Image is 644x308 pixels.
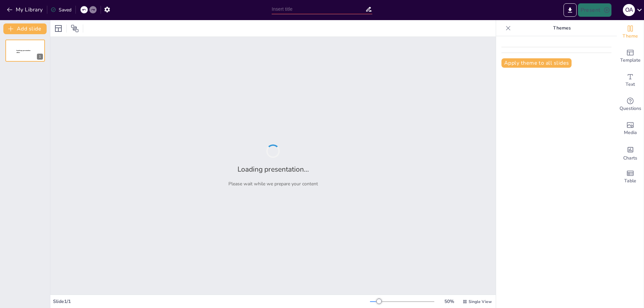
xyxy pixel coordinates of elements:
[617,68,644,93] div: Add text boxes
[501,58,572,68] button: Apply theme to all slides
[16,50,31,54] span: Sendsteps presentation editor
[617,141,644,165] div: Add charts and graphs
[624,129,637,136] span: Media
[3,23,47,34] button: Add slide
[578,3,611,17] button: Present
[617,44,644,68] div: Add ready made slides
[514,20,610,36] p: Themes
[617,20,644,44] div: Change the overall theme
[623,4,635,16] div: O A
[624,177,636,185] span: Table
[620,105,641,112] span: Questions
[71,24,79,33] span: Position
[237,165,309,174] h2: Loading presentation...
[53,298,370,305] div: Slide 1 / 1
[37,54,43,60] div: 1
[272,4,365,14] input: Insert title
[623,3,635,17] button: O A
[623,33,638,40] span: Theme
[441,298,457,305] div: 50 %
[5,40,45,62] div: 1
[53,23,64,34] div: Layout
[469,299,492,304] span: Single View
[617,165,644,189] div: Add a table
[620,57,641,64] span: Template
[623,155,637,162] span: Charts
[563,3,577,17] button: Export to PowerPoint
[617,117,644,141] div: Add images, graphics, shapes or video
[626,81,635,88] span: Text
[228,181,318,187] p: Please wait while we prepare your content
[5,4,46,15] button: My Library
[617,93,644,117] div: Get real-time input from your audience
[51,7,71,13] div: Saved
